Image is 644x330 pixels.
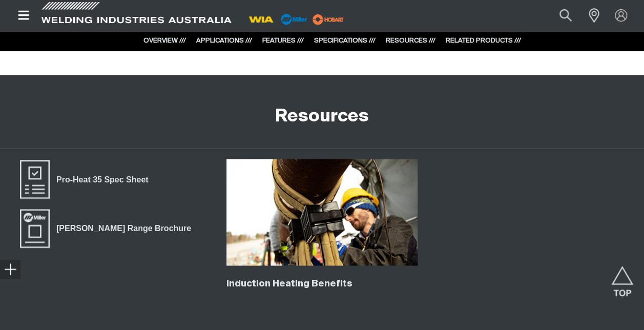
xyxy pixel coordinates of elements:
a: RELATED PRODUCTS /// [446,37,521,44]
button: Search products [548,4,583,27]
a: SPECIFICATIONS /// [314,37,376,44]
img: miller [309,12,347,27]
span: Pro-Heat 35 Spec Sheet [50,173,155,186]
a: Miller Range Brochure [18,208,198,249]
a: Induction Heating Benefits [226,279,352,288]
img: hide socials [4,263,16,275]
span: [PERSON_NAME] Range Brochure [50,222,198,235]
a: RESOURCES /// [386,37,435,44]
img: Induction Heating Benefits [226,159,418,265]
a: FEATURES /// [262,37,304,44]
a: APPLICATIONS /// [196,37,252,44]
button: Scroll to top [611,266,634,289]
a: OVERVIEW /// [143,37,186,44]
h2: Resources [275,106,369,128]
input: Product name or item number... [535,4,583,27]
a: miller [309,15,347,23]
a: Pro-Heat 35 250 Spec Sheet [18,159,155,200]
